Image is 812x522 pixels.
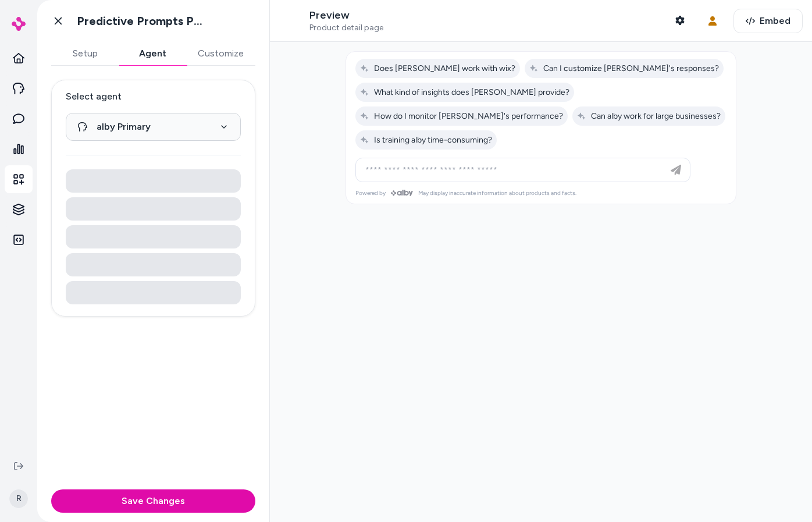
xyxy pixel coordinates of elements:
[77,14,208,29] h1: Predictive Prompts PDP
[51,42,119,65] button: Setup
[733,9,803,33] button: Embed
[51,489,255,513] button: Save Changes
[7,480,30,517] button: R
[186,42,255,65] button: Customize
[309,9,383,22] p: Preview
[9,489,28,508] span: R
[760,14,790,28] span: Embed
[12,17,26,31] img: alby Logo
[309,23,383,33] span: Product detail page
[66,90,241,104] label: Select agent
[119,42,186,65] button: Agent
